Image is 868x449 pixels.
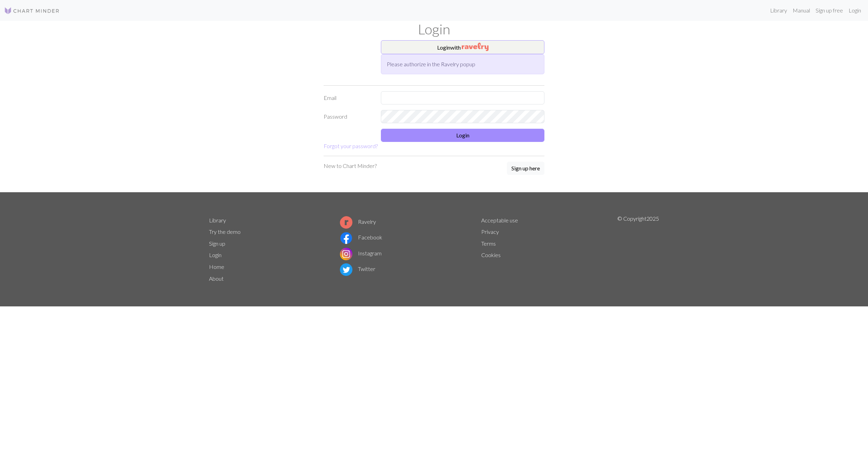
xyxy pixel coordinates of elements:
label: Password [319,110,377,123]
img: Instagram logo [340,248,352,260]
a: Library [209,217,226,223]
a: Forgot your password? [324,143,378,149]
img: Twitter logo [340,263,352,276]
a: Login [209,252,222,258]
img: Facebook logo [340,232,352,244]
button: Loginwith [381,40,544,54]
button: Sign up here [507,162,544,175]
a: Try the demo [209,228,241,235]
a: Home [209,263,224,270]
img: Ravelry [462,43,489,51]
label: Email [319,91,377,104]
img: Logo [4,7,60,15]
a: Facebook [340,234,382,240]
div: Please authorize in the Ravelry popup [381,54,544,74]
a: Privacy [481,228,499,235]
p: © Copyright 2025 [617,214,659,285]
a: Cookies [481,252,501,258]
h1: Login [205,21,663,37]
button: Login [381,129,544,142]
a: Sign up [209,240,225,247]
a: Manual [790,3,813,17]
a: Library [767,3,790,17]
img: Ravelry logo [340,216,352,229]
p: New to Chart Minder? [324,162,377,170]
a: Sign up free [813,3,846,17]
a: About [209,275,224,282]
a: Terms [481,240,496,247]
a: Login [846,3,864,17]
a: Acceptable use [481,217,518,223]
a: Ravelry [340,218,376,225]
a: Instagram [340,250,382,256]
a: Twitter [340,265,375,272]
